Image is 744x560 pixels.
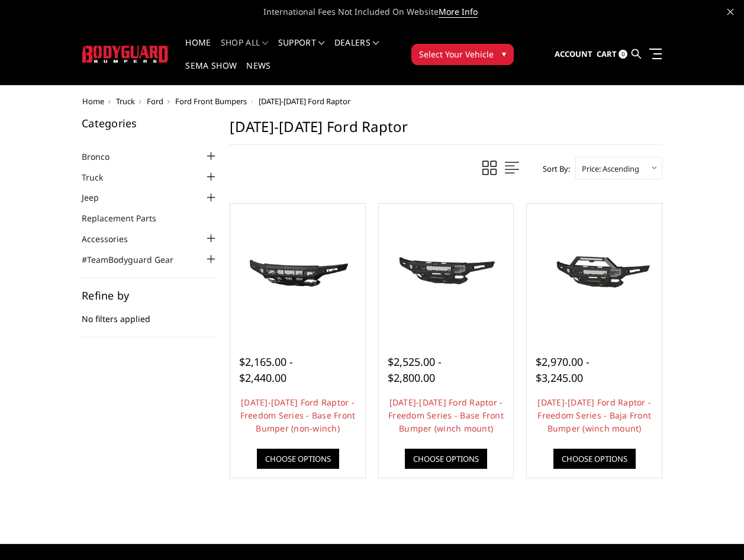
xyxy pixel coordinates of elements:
[233,241,362,301] img: 2021-2025 Ford Raptor - Freedom Series - Base Front Bumper (non-winch)
[82,96,104,107] a: Home
[597,38,627,70] a: Cart 0
[530,241,659,301] img: 2021-2025 Ford Raptor - Freedom Series - Baja Front Bumper (winch mount)
[439,6,478,18] a: More Info
[619,50,627,59] span: 0
[405,449,487,469] a: Choose Options
[382,241,511,301] img: 2021-2025 Ford Raptor - Freedom Series - Base Front Bumper (winch mount)
[382,207,511,336] a: 2021-2025 Ford Raptor - Freedom Series - Base Front Bumper (winch mount)
[246,62,270,85] a: News
[388,355,442,385] span: $2,525.00 - $2,800.00
[536,355,590,385] span: $2,970.00 - $3,245.00
[537,397,651,434] a: [DATE]-[DATE] Ford Raptor - Freedom Series - Baja Front Bumper (winch mount)
[221,38,269,62] a: shop all
[82,191,114,204] a: Jeep
[233,207,362,336] a: 2021-2025 Ford Raptor - Freedom Series - Base Front Bumper (non-winch) 2021-2025 Ford Raptor - Fr...
[82,212,171,224] a: Replacement Parts
[230,118,662,145] h1: [DATE]-[DATE] Ford Raptor
[334,38,379,62] a: Dealers
[175,96,247,107] a: Ford Front Bumpers
[116,96,135,107] a: Truck
[411,44,514,65] button: Select Your Vehicle
[419,48,494,60] span: Select Your Vehicle
[259,96,350,107] span: [DATE]-[DATE] Ford Raptor
[82,253,188,266] a: #TeamBodyguard Gear
[278,38,325,62] a: Support
[82,150,124,163] a: Bronco
[536,160,570,178] label: Sort By:
[185,38,211,62] a: Home
[553,449,636,469] a: Choose Options
[597,49,617,59] span: Cart
[530,207,659,336] a: 2021-2025 Ford Raptor - Freedom Series - Baja Front Bumper (winch mount) 2021-2025 Ford Raptor - ...
[555,38,592,70] a: Account
[502,47,506,60] span: ▾
[257,449,339,469] a: Choose Options
[185,62,237,85] a: SEMA Show
[82,118,218,128] h5: Categories
[82,290,218,337] div: No filters applied
[555,49,592,59] span: Account
[239,355,293,385] span: $2,165.00 - $2,440.00
[82,290,218,301] h5: Refine by
[240,397,356,434] a: [DATE]-[DATE] Ford Raptor - Freedom Series - Base Front Bumper (non-winch)
[82,171,118,184] a: Truck
[147,96,163,107] a: Ford
[82,46,169,63] img: BODYGUARD BUMPERS
[82,233,143,245] a: Accessories
[388,397,504,434] a: [DATE]-[DATE] Ford Raptor - Freedom Series - Base Front Bumper (winch mount)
